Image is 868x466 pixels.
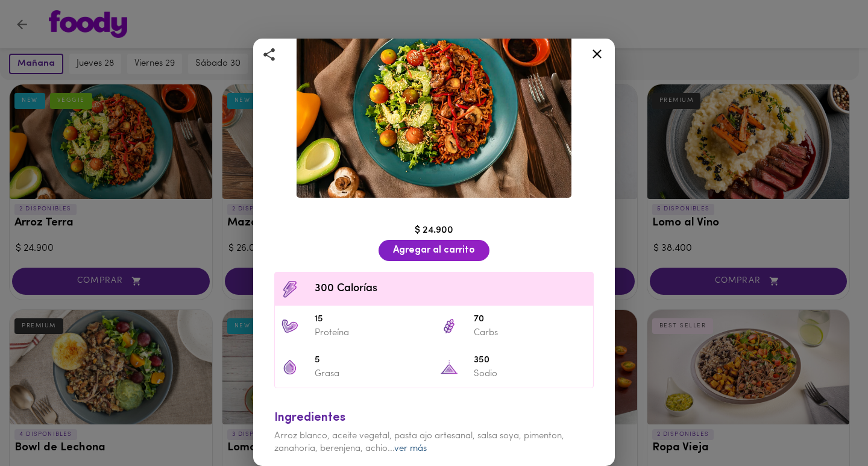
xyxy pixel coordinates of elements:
iframe: Messagebird Livechat Widget [798,396,856,454]
img: Arroz Terra [297,13,571,198]
span: 15 [315,313,428,327]
p: Grasa [315,368,428,380]
img: Contenido calórico [281,280,299,298]
img: 5 Grasa [281,358,299,376]
img: 350 Sodio [440,358,458,376]
a: ver más [394,444,427,453]
button: Agregar al carrito [379,240,489,261]
span: 5 [315,354,428,368]
span: 350 [474,354,587,368]
span: Agregar al carrito [393,245,475,256]
img: 15 Proteína [281,317,299,335]
span: 70 [474,313,587,327]
p: Sodio [474,368,587,380]
div: $ 24.900 [268,224,600,238]
img: 70 Carbs [440,317,458,335]
p: Carbs [474,327,587,339]
div: Ingredientes [274,409,594,427]
span: 300 Calorías [315,281,587,297]
p: Proteína [315,327,428,339]
span: Arroz blanco, aceite vegetal, pasta ajo artesanal, salsa soya, pimenton, zanahoria, berenjena, ac... [274,432,564,453]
